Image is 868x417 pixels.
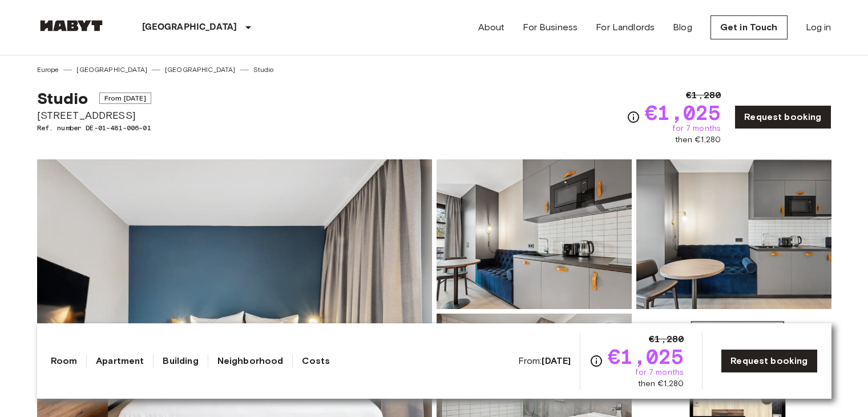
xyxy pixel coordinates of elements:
img: Picture of unit DE-01-481-006-01 [636,159,831,309]
span: for 7 months [672,123,721,134]
span: From: [518,355,571,367]
a: Log in [806,21,831,34]
span: €1,025 [608,346,684,367]
a: About [478,21,505,34]
img: Picture of unit DE-01-481-006-01 [437,159,632,309]
a: [GEOGRAPHIC_DATA] [165,65,236,75]
a: Get in Touch [710,15,788,39]
a: Studio [253,65,274,75]
a: Room [51,354,78,368]
a: [GEOGRAPHIC_DATA] [76,65,147,75]
a: Neighborhood [217,354,284,368]
svg: Check cost overview for full price breakdown. Please note that discounts apply to new joiners onl... [627,110,640,124]
a: Request booking [721,349,817,373]
a: Building [163,354,198,368]
a: Request booking [734,105,831,129]
a: For Landlords [596,21,655,34]
span: Studio [37,89,88,108]
span: €1,025 [645,102,721,123]
img: Habyt [37,20,106,31]
span: then €1,280 [638,378,684,390]
a: Europe [37,65,59,75]
span: then €1,280 [675,134,721,146]
span: €1,280 [686,89,721,102]
b: [DATE] [542,355,571,366]
a: Apartment [96,354,144,368]
svg: Check cost overview for full price breakdown. Please note that discounts apply to new joiners onl... [590,354,603,368]
span: [STREET_ADDRESS] [37,108,151,123]
span: for 7 months [635,367,684,378]
a: Costs [302,354,330,368]
span: Ref. number DE-01-481-006-01 [37,123,151,133]
p: [GEOGRAPHIC_DATA] [142,21,237,34]
a: Blog [673,21,692,34]
span: €1,280 [649,332,684,346]
span: From [DATE] [99,93,151,104]
a: For Business [523,21,578,34]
